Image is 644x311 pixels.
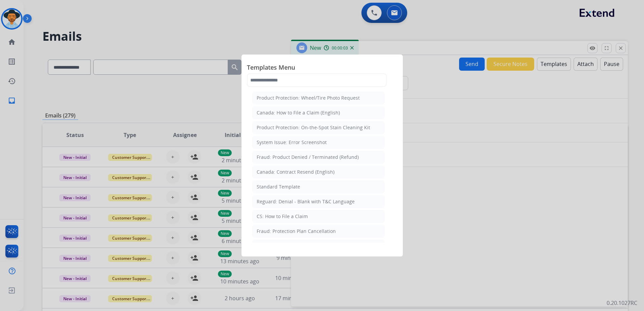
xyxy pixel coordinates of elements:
div: Fraud: Protection Plan Cancellation [257,228,336,235]
div: Canada: How to File a Claim (English) [257,109,340,116]
div: Standard Template [257,183,300,190]
div: Canada: Contract Resend (English) [257,169,334,175]
div: System Issue: Error Screenshot [257,139,327,146]
div: Product Protection: Wheel/Tire Photo Request [257,95,360,101]
div: Reguard: Denial - Blank with T&C Language [257,198,355,205]
div: CS: How to File a Claim [257,213,308,220]
span: Templates Menu [247,63,397,73]
div: Fraud: Product Denied / Terminated (Refund) [257,154,359,161]
div: Product Protection: On-the-Spot Stain Cleaning Kit [257,124,370,131]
